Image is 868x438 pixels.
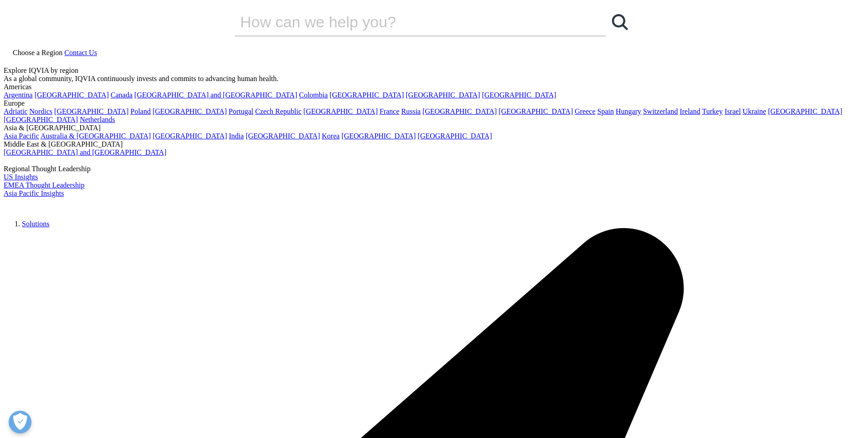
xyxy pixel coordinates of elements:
a: [GEOGRAPHIC_DATA] [482,91,556,99]
a: [GEOGRAPHIC_DATA] [418,132,492,140]
a: [GEOGRAPHIC_DATA] [246,132,320,140]
a: [GEOGRAPHIC_DATA] [341,132,416,140]
div: As a global community, IQVIA continuously invests and commits to advancing human health. [4,75,864,83]
a: Turkey [702,107,723,115]
input: Search [235,8,580,36]
a: Ireland [680,107,700,115]
div: Explore IQVIA by region [4,66,864,75]
a: [GEOGRAPHIC_DATA] [498,107,573,115]
a: Asia Pacific [4,132,39,140]
a: Argentina [4,91,33,99]
a: Greece [575,107,595,115]
div: Regional Thought Leadership [4,165,864,173]
a: EMEA Thought Leadership [4,181,84,189]
a: US Insights [4,173,38,181]
a: [GEOGRAPHIC_DATA] [153,132,227,140]
a: [GEOGRAPHIC_DATA] [768,107,842,115]
a: Australia & [GEOGRAPHIC_DATA] [41,132,151,140]
a: [GEOGRAPHIC_DATA] and [GEOGRAPHIC_DATA] [4,148,166,156]
a: Nordics [29,107,52,115]
a: [GEOGRAPHIC_DATA] [54,107,128,115]
a: [GEOGRAPHIC_DATA] and [GEOGRAPHIC_DATA] [134,91,297,99]
a: Israel [724,107,741,115]
a: Contact Us [64,49,97,56]
a: Colombia [299,91,328,99]
a: Korea [322,132,339,140]
a: Poland [130,107,150,115]
a: Spain [597,107,614,115]
a: Netherlands [80,116,115,123]
button: Open Preferences [9,411,31,433]
a: Solutions [22,220,49,228]
div: Europe [4,99,864,107]
a: Czech Republic [255,107,302,115]
a: India [229,132,244,140]
span: Choose a Region [13,49,62,56]
a: Russia [401,107,421,115]
div: Asia & [GEOGRAPHIC_DATA] [4,124,864,132]
a: [GEOGRAPHIC_DATA] [329,91,404,99]
a: [GEOGRAPHIC_DATA] [422,107,497,115]
a: [GEOGRAPHIC_DATA] [406,91,480,99]
a: [GEOGRAPHIC_DATA] [303,107,378,115]
a: Canada [111,91,133,99]
a: [GEOGRAPHIC_DATA] [153,107,227,115]
a: Switzerland [643,107,678,115]
a: Asia Pacific Insights [4,189,64,197]
a: Portugal [229,107,253,115]
img: IQVIA Healthcare Information Technology and Pharma Clinical Research Company [4,198,77,211]
div: Middle East & [GEOGRAPHIC_DATA] [4,140,864,148]
a: Search [606,8,633,36]
a: [GEOGRAPHIC_DATA] [35,91,109,99]
div: Americas [4,83,864,91]
a: [GEOGRAPHIC_DATA] [4,116,78,123]
a: Hungary [616,107,641,115]
a: France [380,107,400,115]
svg: Search [612,14,628,30]
a: Ukraine [743,107,766,115]
a: Adriatic [4,107,27,115]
